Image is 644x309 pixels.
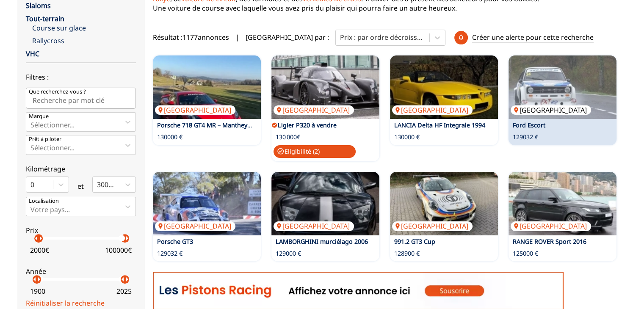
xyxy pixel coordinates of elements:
[278,121,337,129] a: Ligier P320 à vendre
[274,105,354,115] p: [GEOGRAPHIC_DATA]
[30,246,49,255] p: 2000 €
[26,14,64,23] a: Tout-terrain
[29,88,86,96] p: Que recherchez-vous ?
[509,55,616,119] img: Ford Escort
[26,226,136,235] p: Prix
[394,121,485,129] a: LANCIA Delta HF Integrale 1994
[26,72,136,82] p: Filtres :
[105,246,132,255] p: 100000 €
[26,298,105,308] a: Réinitialiser la recherche
[32,23,136,33] a: Course sur glace
[513,133,538,141] p: 129032 €
[26,1,51,10] a: Slaloms
[274,221,354,231] p: [GEOGRAPHIC_DATA]
[509,172,616,235] a: RANGE ROVER Sport 2016[GEOGRAPHIC_DATA]
[36,233,46,243] p: arrow_right
[390,172,498,235] img: 991.2 GT3 Cup
[513,237,586,246] a: RANGE ROVER Sport 2016
[392,105,473,115] p: [GEOGRAPHIC_DATA]
[97,181,99,188] input: 300000
[509,55,616,119] a: Ford Escort[GEOGRAPHIC_DATA]
[29,113,49,120] p: Marque
[276,133,300,141] p: 130 000€
[29,135,61,143] p: Prêt à piloter
[157,249,182,258] p: 129032 €
[153,55,261,119] a: Porsche 718 GT4 MR – Manthey-Racing Paket[GEOGRAPHIC_DATA]
[30,121,32,129] input: MarqueSélectionner...
[30,181,32,188] input: 0
[509,172,616,235] img: RANGE ROVER Sport 2016
[155,221,235,231] p: [GEOGRAPHIC_DATA]
[122,274,132,284] p: arrow_right
[118,233,128,243] p: arrow_left
[30,274,40,284] p: arrow_left
[26,88,136,109] input: Que recherchez-vous ?
[394,237,435,246] a: 991.2 GT3 Cup
[390,55,498,119] img: LANCIA Delta HF Integrale 1994
[394,249,420,258] p: 128900 €
[26,49,39,58] a: VHC
[157,121,287,129] a: Porsche 718 GT4 MR – Manthey-Racing Paket
[276,237,368,246] a: LAMBORGHINI murciélago 2006
[30,287,45,296] p: 1900
[31,233,41,243] p: arrow_left
[116,287,132,296] p: 2025
[29,197,59,205] p: Localisation
[32,36,136,45] a: Rallycross
[274,145,356,158] p: Eligibilité ( 2 )
[235,33,239,42] span: |
[271,55,379,119] img: Ligier P320 à vendre
[122,233,132,243] p: arrow_right
[472,33,594,42] p: Créer une alerte pour cette recherche
[155,105,235,115] p: [GEOGRAPHIC_DATA]
[513,249,538,258] p: 125000 €
[153,33,229,42] span: Résultat : 1177 annonces
[118,274,128,284] p: arrow_left
[153,172,261,235] img: Porsche GT3
[271,172,379,235] img: LAMBORGHINI murciélago 2006
[511,221,591,231] p: [GEOGRAPHIC_DATA]
[511,105,591,115] p: [GEOGRAPHIC_DATA]
[157,237,193,246] a: Porsche GT3
[157,133,182,141] p: 130000 €
[276,249,301,258] p: 129000 €
[271,172,379,235] a: LAMBORGHINI murciélago 2006[GEOGRAPHIC_DATA]
[30,206,32,213] input: Votre pays...
[246,33,329,42] p: [GEOGRAPHIC_DATA] par :
[26,267,136,276] p: Année
[390,55,498,119] a: LANCIA Delta HF Integrale 1994[GEOGRAPHIC_DATA]
[153,55,261,119] img: Porsche 718 GT4 MR – Manthey-Racing Paket
[277,148,285,155] span: check_circle
[390,172,498,235] a: 991.2 GT3 Cup[GEOGRAPHIC_DATA]
[153,172,261,235] a: Porsche GT3[GEOGRAPHIC_DATA]
[394,133,420,141] p: 130000 €
[34,274,44,284] p: arrow_right
[392,221,473,231] p: [GEOGRAPHIC_DATA]
[26,164,136,174] p: Kilométrage
[30,144,32,152] input: Prêt à piloterSélectionner...
[513,121,545,129] a: Ford Escort
[77,182,84,191] p: et
[271,55,379,119] a: Ligier P320 à vendre[GEOGRAPHIC_DATA]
